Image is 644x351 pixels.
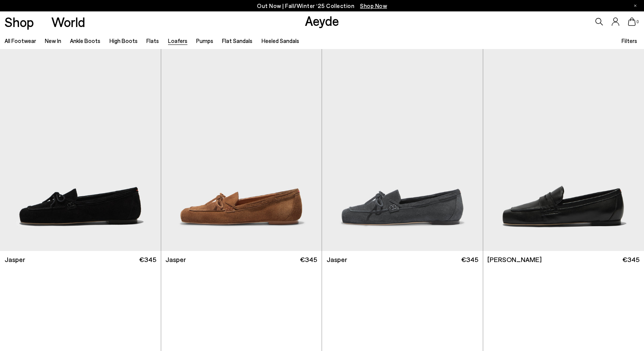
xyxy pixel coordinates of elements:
[622,37,637,44] span: Filters
[5,255,25,264] span: Jasper
[222,37,252,44] a: Flat Sandals
[51,15,85,29] a: World
[165,255,186,264] span: Jasper
[300,255,317,264] span: €345
[45,37,61,44] a: New In
[322,251,483,268] a: Jasper €345
[139,255,156,264] span: €345
[262,37,299,44] a: Heeled Sandals
[168,37,187,44] a: Loafers
[146,37,159,44] a: Flats
[305,13,339,29] a: Aeyde
[487,255,542,264] span: [PERSON_NAME]
[322,49,483,251] img: Jasper Moccasin Loafers
[636,20,639,24] span: 0
[5,37,36,44] a: All Footwear
[5,15,34,29] a: Shop
[161,251,322,268] a: Jasper €345
[360,2,387,9] span: Navigate to /collections/new-in
[461,255,478,264] span: €345
[257,1,387,11] p: Out Now | Fall/Winter ‘25 Collection
[70,37,100,44] a: Ankle Boots
[327,255,347,264] span: Jasper
[161,49,322,251] img: Jasper Moccasin Loafers
[196,37,213,44] a: Pumps
[622,255,639,264] span: €345
[628,17,636,26] a: 0
[109,37,138,44] a: High Boots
